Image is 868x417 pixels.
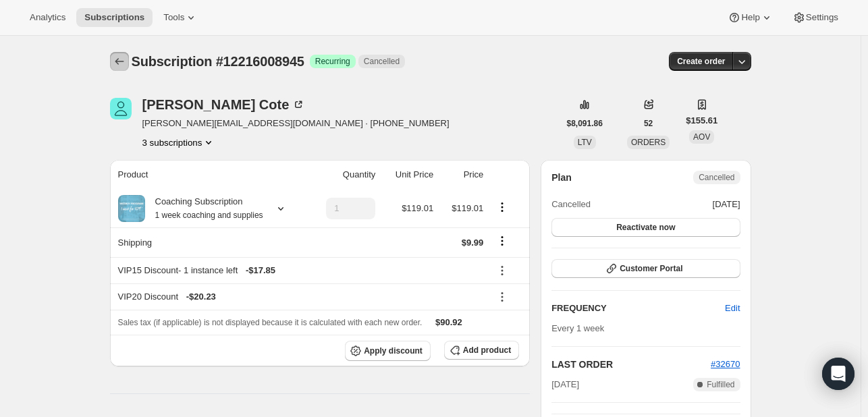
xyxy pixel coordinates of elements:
span: LTV [578,138,592,147]
span: $90.92 [435,317,462,327]
button: Add product [444,341,519,360]
span: $119.01 [402,203,433,213]
span: $155.61 [686,114,717,128]
span: [DATE] [713,198,740,211]
button: 52 [636,114,661,133]
button: Reactivate now [551,218,740,237]
button: Customer Portal [551,259,740,278]
h2: Plan [551,171,572,184]
button: Settings [784,8,846,27]
button: Tools [155,8,206,27]
img: product img [118,195,145,222]
span: [PERSON_NAME][EMAIL_ADDRESS][DOMAIN_NAME] · [PHONE_NUMBER] [142,117,450,130]
div: [PERSON_NAME] Cote [142,98,306,111]
button: #32670 [711,358,740,371]
div: VIP20 Discount [118,290,484,304]
span: Tools [163,12,184,23]
span: Every 1 week [551,323,604,333]
span: Settings [806,12,838,23]
button: Product actions [491,200,513,215]
h2: FREQUENCY [551,302,725,315]
span: Cancelled [364,56,400,67]
div: Open Intercom Messenger [822,358,855,390]
button: Subscriptions [110,52,129,71]
span: - $20.23 [186,290,216,304]
button: Edit [717,298,748,319]
th: Unit Price [379,160,437,190]
span: Christina Cote [110,98,132,119]
span: $119.01 [452,203,483,213]
span: Apply discount [364,345,423,356]
span: Edit [725,302,740,315]
span: Subscriptions [84,12,144,23]
span: Sales tax (if applicable) is not displayed because it is calculated with each new order. [118,318,423,327]
small: 1 week coaching and supplies [155,211,263,220]
span: AOV [693,132,710,142]
span: $9.99 [462,238,484,248]
button: Analytics [22,8,74,27]
span: [DATE] [551,378,579,391]
h2: LAST ORDER [551,358,711,371]
span: Help [741,12,759,23]
th: Quantity [307,160,379,190]
span: $8,091.86 [567,118,603,129]
span: Subscription #12216008945 [132,54,304,69]
a: #32670 [711,359,740,369]
button: Help [720,8,781,27]
span: Customer Portal [620,263,682,274]
span: 52 [644,118,653,129]
th: Shipping [110,227,308,257]
button: Apply discount [345,341,431,361]
button: Shipping actions [491,233,513,248]
button: Product actions [142,136,216,149]
span: Reactivate now [616,222,675,233]
button: Subscriptions [76,8,153,27]
span: Fulfilled [707,379,734,390]
span: Cancelled [699,172,734,183]
button: $8,091.86 [559,114,611,133]
button: Create order [669,52,733,71]
span: Recurring [315,56,350,67]
th: Product [110,160,308,190]
div: VIP15 Discount - 1 instance left [118,264,484,277]
span: Cancelled [551,198,591,211]
span: Create order [677,56,725,67]
div: Coaching Subscription [145,195,263,222]
span: Add product [463,345,511,356]
th: Price [437,160,487,190]
span: - $17.85 [246,264,275,277]
span: ORDERS [631,138,666,147]
span: Analytics [30,12,65,23]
